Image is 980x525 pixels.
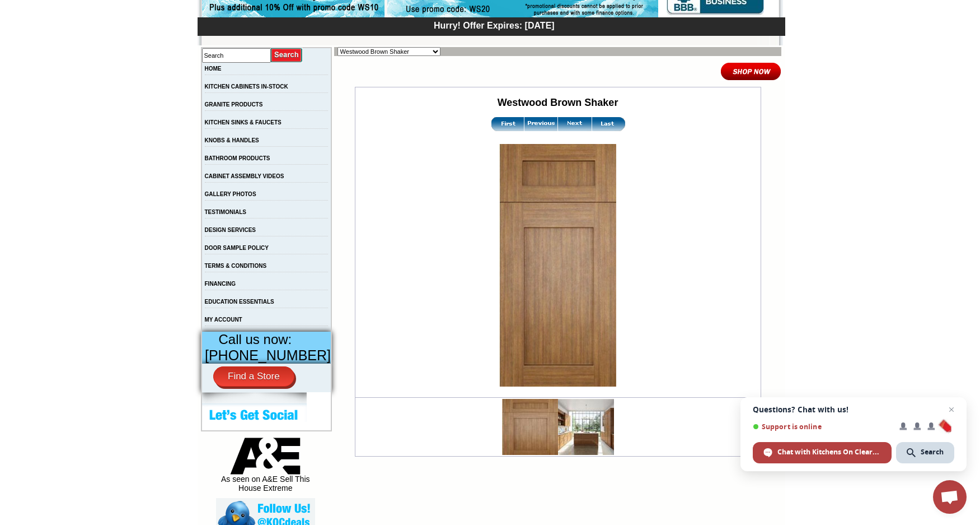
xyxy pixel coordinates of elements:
[205,281,236,287] a: FINANCING
[205,173,284,179] a: CABINET ASSEMBLY VIDEOS
[205,83,288,90] a: KITCHEN CABINETS IN-STOCK
[205,137,259,143] a: KNOBS & HANDLES
[896,442,954,463] div: Search
[205,263,267,269] a: TERMS & CONDITIONS
[205,191,256,197] a: GALLERY PHOTOS
[203,19,785,31] div: Hurry! Offer Expires: [DATE]
[357,97,759,109] h2: Westwood Brown Shaker
[205,347,331,363] span: [PHONE_NUMBER]
[753,442,892,463] div: Chat with Kitchens On Clearance
[921,447,944,457] span: Search
[205,317,242,323] a: MY ACCOUNT
[205,66,222,72] a: HOME
[205,245,269,251] a: DOOR SAMPLE POLICY
[753,422,892,431] span: Support is online
[205,299,274,305] a: EDUCATION ESSENTIALS
[205,227,256,233] a: DESIGN SERVICES
[219,332,292,347] span: Call us now:
[205,155,270,161] a: BATHROOM PRODUCTS
[777,447,881,457] span: Chat with Kitchens On Clearance
[216,438,315,498] div: As seen on A&E Sell This House Extreme
[205,209,246,215] a: TESTIMONIALS
[213,366,294,387] a: Find a Store
[945,403,958,416] span: Close chat
[933,480,967,514] div: Open chat
[753,405,954,414] span: Questions? Chat with us!
[205,119,282,126] a: KITCHEN SINKS & FAUCETS
[205,101,263,108] a: GRANITE PRODUCTS
[271,48,303,63] input: Submit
